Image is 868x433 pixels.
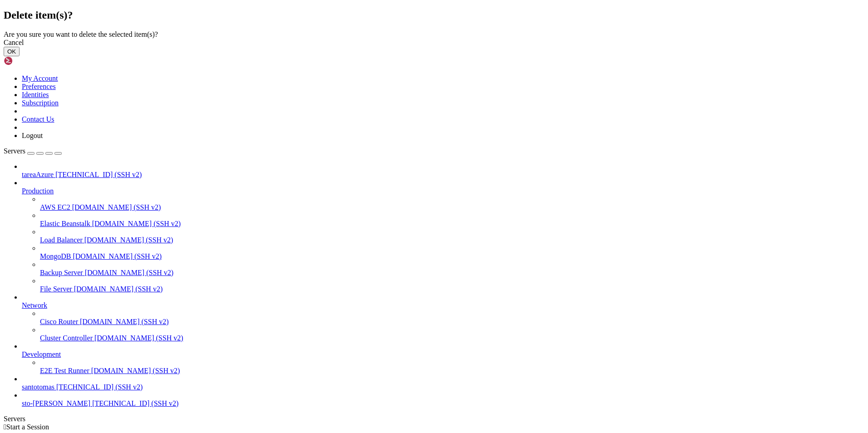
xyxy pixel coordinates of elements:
span: Production [22,187,54,195]
li: AWS EC2 [DOMAIN_NAME] (SSH v2) [40,195,864,212]
div: Are you sure you want to delete the selected item(s)? [4,30,864,39]
span: [DOMAIN_NAME] (SSH v2) [91,367,180,374]
span:  [4,423,6,431]
a: Preferences [22,83,56,90]
span: [TECHNICAL_ID] (SSH v2) [56,383,143,391]
img: Shellngn [4,56,56,65]
span: E2E Test Runner [40,367,89,374]
li: File Server [DOMAIN_NAME] (SSH v2) [40,277,864,293]
div: Cancel [4,39,864,47]
span: [DOMAIN_NAME] (SSH v2) [73,252,162,260]
a: Network [22,301,864,310]
span: sto-[PERSON_NAME] [22,399,90,407]
span: [DOMAIN_NAME] (SSH v2) [84,236,173,244]
li: sto-[PERSON_NAME] [TECHNICAL_ID] (SSH v2) [22,391,864,408]
a: MongoDB [DOMAIN_NAME] (SSH v2) [40,252,864,261]
a: Identities [22,91,49,98]
a: Subscription [22,99,59,107]
button: OK [4,47,20,56]
a: santotomas [TECHNICAL_ID] (SSH v2) [22,383,864,391]
span: santotomas [22,383,54,391]
li: Development [22,342,864,375]
a: E2E Test Runner [DOMAIN_NAME] (SSH v2) [40,367,864,375]
a: My Account [22,74,58,82]
a: Logout [22,132,43,139]
a: AWS EC2 [DOMAIN_NAME] (SSH v2) [40,203,864,212]
li: Load Balancer [DOMAIN_NAME] (SSH v2) [40,228,864,244]
h2: Delete item(s)? [4,9,864,21]
li: Cluster Controller [DOMAIN_NAME] (SSH v2) [40,326,864,342]
span: Development [22,350,61,358]
li: Backup Server [DOMAIN_NAME] (SSH v2) [40,261,864,277]
span: Servers [4,147,25,155]
span: [DOMAIN_NAME] (SSH v2) [85,269,174,276]
span: [DOMAIN_NAME] (SSH v2) [80,318,169,325]
li: Elastic Beanstalk [DOMAIN_NAME] (SSH v2) [40,212,864,228]
li: MongoDB [DOMAIN_NAME] (SSH v2) [40,244,864,261]
span: Cluster Controller [40,334,93,342]
a: Contact Us [22,115,54,123]
span: [DOMAIN_NAME] (SSH v2) [72,203,161,211]
div: Servers [4,415,864,423]
a: Load Balancer [DOMAIN_NAME] (SSH v2) [40,236,864,244]
span: tareaAzure [22,171,54,178]
a: Servers [4,147,62,155]
a: Cisco Router [DOMAIN_NAME] (SSH v2) [40,318,864,326]
a: Cluster Controller [DOMAIN_NAME] (SSH v2) [40,334,864,342]
a: sto-[PERSON_NAME] [TECHNICAL_ID] (SSH v2) [22,399,864,408]
a: tareaAzure [TECHNICAL_ID] (SSH v2) [22,171,864,179]
a: File Server [DOMAIN_NAME] (SSH v2) [40,285,864,293]
li: Network [22,293,864,342]
span: Start a Session [6,423,49,431]
span: [DOMAIN_NAME] (SSH v2) [92,220,181,227]
a: Backup Server [DOMAIN_NAME] (SSH v2) [40,269,864,277]
a: Production [22,187,864,195]
a: Elastic Beanstalk [DOMAIN_NAME] (SSH v2) [40,220,864,228]
span: [TECHNICAL_ID] (SSH v2) [92,399,178,407]
span: [TECHNICAL_ID] (SSH v2) [55,171,142,178]
span: Cisco Router [40,318,78,325]
li: tareaAzure [TECHNICAL_ID] (SSH v2) [22,162,864,179]
li: E2E Test Runner [DOMAIN_NAME] (SSH v2) [40,359,864,375]
li: santotomas [TECHNICAL_ID] (SSH v2) [22,375,864,391]
li: Production [22,179,864,293]
span: File Server [40,285,72,293]
a: Development [22,350,864,359]
span: AWS EC2 [40,203,70,211]
span: [DOMAIN_NAME] (SSH v2) [94,334,183,342]
span: Load Balancer [40,236,83,244]
span: Elastic Beanstalk [40,220,90,227]
span: Backup Server [40,269,83,276]
li: Cisco Router [DOMAIN_NAME] (SSH v2) [40,310,864,326]
span: [DOMAIN_NAME] (SSH v2) [74,285,163,293]
span: Network [22,301,47,309]
span: MongoDB [40,252,71,260]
